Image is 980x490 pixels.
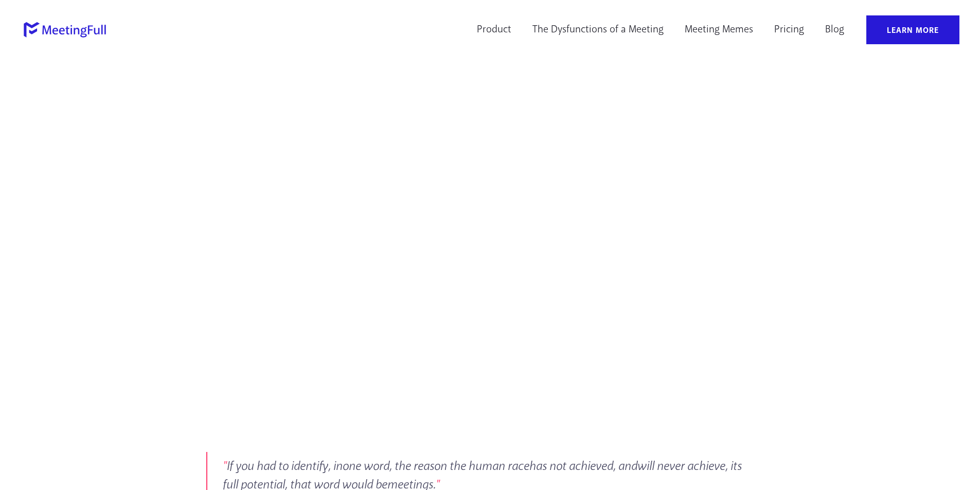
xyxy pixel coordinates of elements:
h2: Llama have more purposeful+respectful meetings? Why not drop a hint to your boss that you're hurt... [99,219,396,311]
a: The Dysfunctions of a Meeting [526,15,670,44]
em: will never achieve [637,458,725,475]
a: Meeting Memes [678,15,760,44]
a: Product [470,15,518,44]
div: Meeting MEMES [99,160,300,197]
a: Pricing [768,15,811,44]
em: has not achieved [529,458,613,475]
em: one word [343,458,389,475]
a: Blog [818,15,851,44]
a: Learn More [866,15,959,44]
